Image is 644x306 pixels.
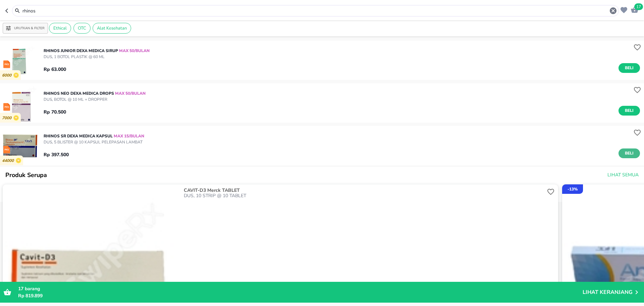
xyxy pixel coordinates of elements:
[2,116,13,121] p: 7000
[607,171,639,179] span: Lihat Semua
[49,23,71,34] div: Ethical
[118,48,150,53] span: MAX 50/BULAN
[49,25,71,31] span: Ethical
[44,66,66,73] p: Rp 63.000
[634,3,643,10] span: 17
[44,90,146,96] p: RHINOS NEO Dexa Medica DROPS
[18,285,583,292] p: barang
[14,26,45,31] p: Urutkan & Filter
[44,139,144,145] p: DUS, 5 BLISTER @ 10 KAPSUL PELEPASAN LAMBAT
[44,108,66,116] p: Rp 70.500
[2,158,16,163] p: 44000
[73,23,91,34] div: OTC
[2,73,13,78] p: 6000
[44,48,150,54] p: RHINOS JUNIOR Dexa Medica SIRUP
[74,25,90,31] span: OTC
[619,63,640,73] button: Beli
[3,146,10,154] img: prekursor-icon.04a7e01b.svg
[619,148,640,158] button: Beli
[18,293,43,299] span: Rp 819.899
[44,151,69,158] p: Rp 397.500
[629,4,639,14] button: 17
[184,188,544,193] p: CAVIT-D3 Merck TABLET
[605,169,640,181] button: Lihat Semua
[624,107,635,114] span: Beli
[44,54,150,60] p: DUS, 1 BOTOL PLASTIK @ 60 ML
[184,193,545,199] p: DUS, 10 STRIP @ 10 TABLET
[22,7,609,14] input: Cari 4000+ produk di sini
[3,60,10,68] img: prekursor-icon.04a7e01b.svg
[568,186,578,192] p: - 13 %
[624,150,635,157] span: Beli
[18,286,23,292] span: 17
[93,23,131,34] div: Alat Kesehatan
[44,133,144,139] p: RHINOS SR Dexa Medica KAPSUL
[619,106,640,116] button: Beli
[624,64,635,72] span: Beli
[44,96,146,102] p: DUS, BOTOL @ 10 ML + DROPPER
[113,133,144,139] span: MAX 15/BULAN
[93,25,131,31] span: Alat Kesehatan
[3,23,48,34] button: Urutkan & Filter
[3,103,10,111] img: prekursor-icon.04a7e01b.svg
[114,91,146,96] span: MAX 50/BULAN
